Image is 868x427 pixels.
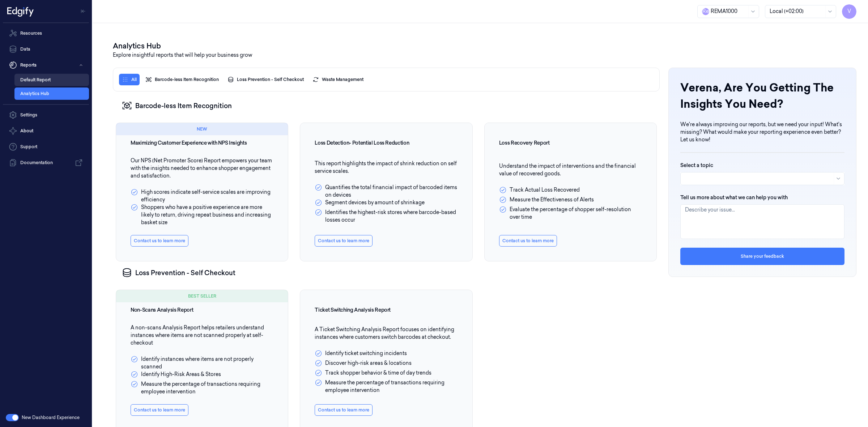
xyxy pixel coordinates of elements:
button: All [119,74,140,85]
button: Waste Management [310,74,366,85]
button: Toggle Navigation [77,5,89,17]
div: Our NPS (Net Promoter Score) Report empowers your team with the insights needed to enhance shoppe... [131,157,273,226]
div: Identify ticket switching incidents [315,350,407,357]
div: Understand the impact of interventions and the financial value of recovered goods. [499,162,642,221]
div: Non-Scans Analysis Report [131,307,273,312]
p: We're always improving our reports, but we need your input! What's missing? What would make your ... [680,121,844,136]
a: Settings [3,108,89,122]
button: About [3,124,89,138]
button: Reports [3,58,89,72]
button: Loss Prevention - Self Checkout [225,74,307,85]
div: A Ticket Switching Analysis Report focuses on identifying instances where customers switch barcod... [315,326,458,394]
a: Documentation [3,155,89,170]
a: Analytics Hub [14,87,89,100]
div: Measure the Effectiveness of Alerts [499,196,594,204]
div: Ticket Switching Analysis Report [315,307,458,312]
a: Default Report [14,74,89,86]
div: Evaluate the percentage of shopper self-resolution over time [499,206,642,221]
div: Analytics Hub [113,40,848,51]
button: Contact us to learn more [499,235,557,247]
div: Maximizing Customer Experience with NPS Insights [131,140,273,145]
div: High scores indicate self-service scales are improving efficiency [131,188,273,204]
div: Loss Prevention - Self Checkout [113,259,660,287]
button: V [842,4,856,19]
div: Verena , Are you getting the insights you need? [680,80,844,112]
div: Quantifies the total financial impact of barcoded items on devices [315,184,458,199]
div: BEST SELLER [116,290,288,302]
div: Loss Detection- Potential Loss Reduction [315,140,458,145]
div: Loss Recovery Report [499,140,642,145]
p: Explore insightful reports that will help your business grow [113,51,848,59]
button: Contact us to learn more [131,235,188,247]
button: Contact us to learn more [315,404,373,416]
div: NEW [116,123,288,135]
div: Barcode-less Item Recognition [113,91,660,120]
a: Support [3,140,89,154]
p: Let us know! [680,136,844,144]
button: Share your feedback [680,248,844,265]
div: Identifies the highest-risk stores where barcode-based losses occur [315,209,458,224]
div: Track shopper behavior & time of day trends [315,369,431,377]
div: Identify High-Risk Areas & Stores [131,371,221,378]
div: Shoppers who have a positive experience are more likely to return, driving repeat business and in... [131,204,273,226]
div: Identify instances where items are not properly scanned [131,355,273,371]
label: Select a topic [680,162,713,169]
span: R e [702,8,709,15]
button: Contact us to learn more [315,235,373,247]
div: Measure the percentage of transactions requiring employee intervention [315,379,458,394]
div: Segment devices by amount of shrinkage [315,199,425,206]
div: Track Actual Loss Recovered [499,186,580,194]
a: Data [3,42,89,56]
button: Contact us to learn more [131,404,188,416]
div: A non-scans Analysis Report helps retailers understand instances where items are not scanned prop... [131,324,273,396]
a: Resources [3,26,89,40]
label: Tell us more about what we can help you with [680,194,788,201]
div: This report highlights the impact of shrink reduction on self service scales. [315,160,458,224]
button: Barcode-less Item Recognition [142,74,222,85]
div: Measure the percentage of transactions requiring employee intervention [131,380,273,396]
div: Discover high-risk areas & locations [315,359,412,367]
